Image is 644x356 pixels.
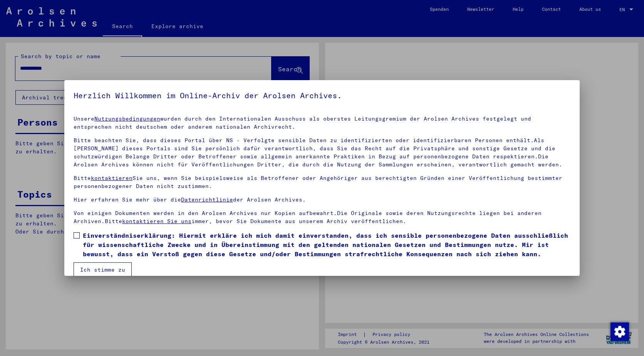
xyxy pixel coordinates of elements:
[74,89,570,102] h5: Herzlich Willkommen im Online-Archiv der Arolsen Archives.
[91,175,132,181] a: kontaktieren
[83,232,568,258] font: Einverständniserklärung: Hiermit erkläre ich mich damit einverstanden, dass ich sensible personen...
[181,196,233,203] a: Datenrichtlinie
[94,115,160,122] a: Nutzungsbedingungen
[74,209,570,225] p: Von einigen Dokumenten werden in den Arolsen Archives nur Kopien aufbewahrt.Die Originale sowie d...
[74,174,570,190] p: Bitte Sie uns, wenn Sie beispielsweise als Betroffener oder Angehöriger aus berechtigten Gründen ...
[610,322,629,341] div: Change consent
[610,322,629,341] img: Change consent
[74,115,570,131] p: Unsere wurden durch den Internationalen Ausschuss als oberstes Leitungsgremium der Arolsen Archiv...
[74,196,570,204] p: Hier erfahren Sie mehr über die der Arolsen Archives.
[74,136,570,169] p: Bitte beachten Sie, dass dieses Portal über NS - Verfolgte sensible Daten zu identifizierten oder...
[122,218,191,225] a: kontaktieren Sie uns
[74,262,132,277] button: Ich stimme zu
